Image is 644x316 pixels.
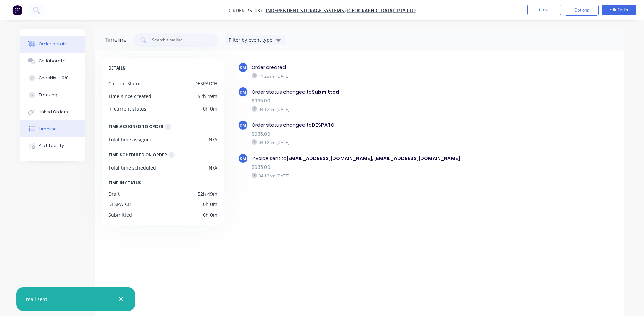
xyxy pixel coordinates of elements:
[252,64,486,71] div: Order created
[240,64,246,71] span: KM
[225,35,286,45] button: Filter by event type
[252,164,486,171] div: $935.00
[266,7,416,14] a: INDEPENDENT STORAGE SYSTEMS ([GEOGRAPHIC_DATA]) PTY LTD
[252,97,486,104] div: $935.00
[39,126,57,132] div: Timeline
[312,122,338,129] b: DESPATCH
[312,88,339,95] b: Submitted
[229,7,266,14] span: Order #52037 -
[108,179,141,187] span: TIME IN STATUS
[287,155,460,162] b: [EMAIL_ADDRESS][DOMAIN_NAME], [EMAIL_ADDRESS][DOMAIN_NAME]
[108,190,120,197] div: Draft
[39,41,68,47] div: Order details
[108,123,163,131] div: TIME ASSIGNED TO ORDER
[20,120,85,137] button: Timeline
[108,105,146,112] div: In current status
[252,73,486,79] div: 11:23am [DATE]
[108,164,156,171] div: Total time scheduled
[39,143,64,149] div: Profitability
[602,5,636,15] button: Edit Order
[252,106,486,112] div: 04:12pm [DATE]
[252,139,486,145] div: 04:12pm [DATE]
[39,58,66,64] div: Collaborate
[20,103,85,120] button: Linked Orders
[20,36,85,53] button: Order details
[108,201,131,208] div: DESPATCH
[20,86,85,103] button: Tracking
[12,5,22,15] img: Factory
[20,137,85,154] button: Profitability
[209,164,217,171] div: N/A
[252,122,486,129] div: Order status changed to
[20,53,85,70] button: Collaborate
[252,131,486,138] div: $935.00
[252,88,486,96] div: Order status changed to
[23,296,47,303] div: Email sent
[198,93,217,100] div: 52h 49m
[203,105,217,112] div: 0h 0m
[527,5,561,15] button: Close
[194,80,217,87] div: DESPATCH
[108,136,153,143] div: Total time assigned
[105,36,127,44] div: Timeline
[20,70,85,86] button: Checklists 0/0
[565,5,599,16] button: Options
[151,37,208,43] input: Search timeline...
[252,173,486,179] div: 04:12pm [DATE]
[240,122,246,129] span: KM
[39,109,68,115] div: Linked Orders
[203,211,217,218] div: 0h 0m
[108,211,132,218] div: Submitted
[108,151,167,159] div: TIME SCHEDULED ON ORDER
[240,89,246,95] span: KM
[240,155,246,162] span: KM
[108,64,125,72] span: DETAILS
[108,80,142,87] div: Current Status
[39,92,57,98] div: Tracking
[39,75,69,81] div: Checklists 0/0
[229,36,274,43] div: Filter by event type
[203,201,217,208] div: 0h 0m
[108,93,151,100] div: Time since created
[252,155,486,162] div: Invoice sent to
[198,190,217,197] div: 52h 49m
[209,136,217,143] div: N/A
